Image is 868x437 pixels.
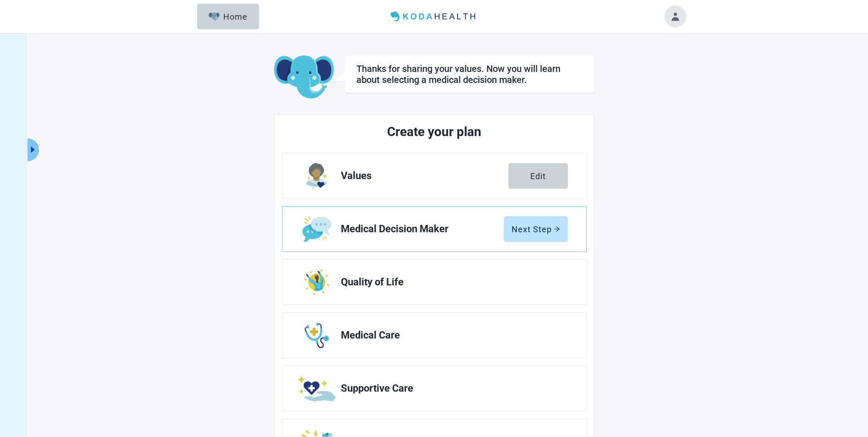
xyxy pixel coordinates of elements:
[341,383,561,394] span: Supportive Care
[282,207,586,251] a: Edit Medical Decision Maker section
[209,12,248,21] div: Home
[282,366,586,411] a: Edit Supportive Care section
[387,9,481,24] img: Koda Health
[316,122,552,142] h2: Create your plan
[341,277,561,288] span: Quality of Life
[282,153,586,198] a: Edit Values section
[530,171,546,180] div: Edit
[341,224,504,235] span: Medical Decision Maker
[197,4,259,29] button: ElephantHome
[274,55,334,99] img: Koda Elephant
[512,224,560,234] div: Next Step
[356,63,583,85] h1: Thanks for sharing your values. Now you will learn about selecting a medical decision maker.
[282,260,586,305] a: Edit Quality of Life section
[282,313,586,358] a: Edit Medical Care section
[28,145,37,154] span: caret-right
[27,138,39,161] button: Expand menu
[554,226,560,232] span: arrow-right
[341,170,508,181] span: Values
[341,330,561,341] span: Medical Care
[209,12,220,21] img: Elephant
[504,216,568,242] button: Next Steparrow-right
[664,5,686,27] button: Toggle account menu
[508,163,568,189] button: Edit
